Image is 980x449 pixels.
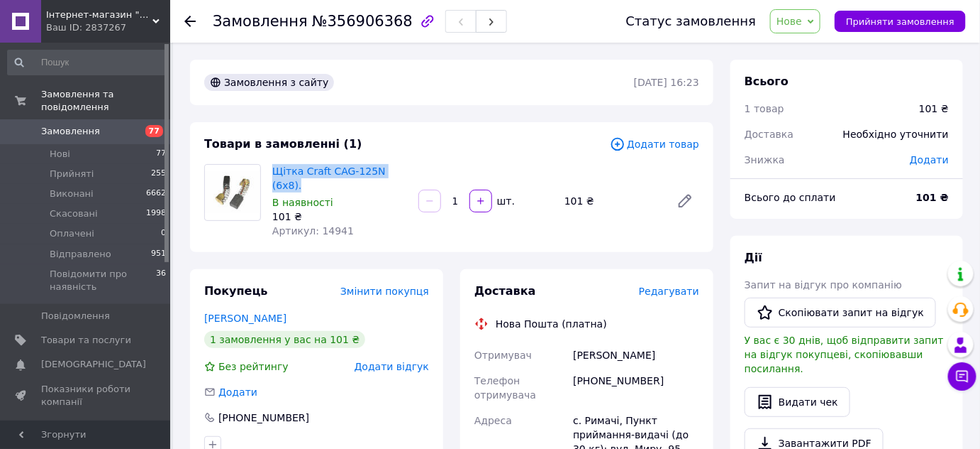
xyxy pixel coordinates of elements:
[41,88,170,114] span: Замовлення та повідомлення
[151,168,166,180] span: 255
[46,21,170,34] div: Ваш ID: 2837267
[474,415,512,426] span: Адреса
[204,313,286,324] a: [PERSON_NAME]
[41,420,131,445] span: Панель управління
[145,125,163,137] span: 77
[146,188,166,200] span: 6662
[151,248,166,261] span: 951
[272,166,386,191] a: Щітка Craft CAG-125N (6х8).
[272,225,354,237] span: Артикул: 14941
[494,194,516,208] div: шт.
[745,75,789,88] span: Всього
[50,268,156,293] span: Повідомити про наявність
[634,77,699,88] time: [DATE] 16:23
[559,191,665,211] div: 101 ₴
[745,279,902,291] span: Запит на відгук про компанію
[218,361,289,372] span: Без рейтингу
[205,172,260,214] img: Щітка Craft CAG-125N (6х8).
[340,286,429,297] span: Змінити покупця
[184,14,196,28] div: Повернутися назад
[745,335,944,374] span: У вас є 30 днів, щоб відправити запит на відгук покупцеві, скопіювавши посилання.
[41,383,131,409] span: Показники роботи компанії
[50,188,94,200] span: Виконані
[218,386,257,398] span: Додати
[745,103,784,114] span: 1 товар
[272,197,333,208] span: В наявності
[50,168,94,180] span: Прийняті
[50,207,98,220] span: Скасовані
[919,102,949,116] div: 101 ₴
[50,248,111,261] span: Відправлено
[570,368,702,408] div: [PHONE_NUMBER]
[41,125,100,138] span: Замовлення
[745,298,936,328] button: Скопіювати запит на відгук
[948,362,976,391] button: Чат з покупцем
[910,154,949,166] span: Додати
[745,129,794,140] span: Доставка
[46,9,152,21] span: Інтернет-магазин "ПроДеталь"
[474,284,536,298] span: Доставка
[626,14,757,28] div: Статус замовлення
[204,137,362,151] span: Товари в замовленні (1)
[156,148,166,161] span: 77
[846,16,954,27] span: Прийняти замовлення
[776,16,802,27] span: Нове
[161,227,166,240] span: 0
[41,334,131,347] span: Товари та послуги
[272,210,407,224] div: 101 ₴
[745,251,762,264] span: Дії
[570,342,702,368] div: [PERSON_NAME]
[745,192,836,203] span: Всього до сплати
[355,361,429,372] span: Додати відгук
[50,148,70,161] span: Нові
[835,119,957,150] div: Необхідно уточнити
[639,286,699,297] span: Редагувати
[146,207,166,220] span: 1998
[745,154,785,166] span: Знижка
[610,136,699,152] span: Додати товар
[835,11,966,32] button: Прийняти замовлення
[7,50,167,75] input: Пошук
[213,13,308,30] span: Замовлення
[916,192,949,203] b: 101 ₴
[474,375,536,401] span: Телефон отримувача
[156,268,166,293] span: 36
[41,310,110,323] span: Повідомлення
[312,13,413,30] span: №356906368
[204,331,365,348] div: 1 замовлення у вас на 101 ₴
[492,317,611,331] div: Нова Пошта (платна)
[474,350,532,361] span: Отримувач
[217,411,311,425] div: [PHONE_NUMBER]
[745,387,850,417] button: Видати чек
[204,284,268,298] span: Покупець
[671,187,699,215] a: Редагувати
[41,358,146,371] span: [DEMOGRAPHIC_DATA]
[50,227,94,240] span: Оплачені
[204,74,334,91] div: Замовлення з сайту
